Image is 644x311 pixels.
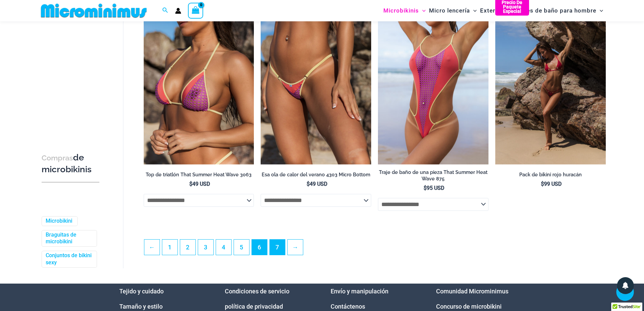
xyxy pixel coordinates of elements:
[596,2,603,19] span: Alternar menú
[225,303,283,310] a: política de privacidad
[186,244,189,251] font: 2
[180,240,195,255] a: Página 2
[270,240,285,255] a: Página 7
[331,303,365,310] a: Contáctenos
[46,218,72,225] a: Microbikini
[46,231,92,246] a: Braguitas de microbikini
[144,240,160,255] a: ←
[495,172,606,180] a: Pack de bikini rojo huracán
[225,288,289,295] a: Condiciones de servicio
[292,244,298,251] font: →
[216,240,231,255] a: Página 4
[38,3,149,18] img: MM SHOP LOGO PLANO
[288,240,303,255] a: →
[261,172,371,180] a: Esa ola de calor del verano 4303 Micro Bottom
[162,240,177,255] a: Página 1
[383,7,419,14] font: Microbikinis
[436,303,502,310] a: Concurso de microbikini
[276,244,279,251] font: 7
[222,244,225,251] font: 4
[382,2,427,19] a: MicrobikinisAlternar menúAlternar menú
[189,181,192,187] font: $
[519,172,582,177] font: Pack de bikini rojo huracán
[331,288,388,295] a: Envío y manipulación
[46,252,92,266] a: Conjuntos de bikini sexy
[46,218,72,224] font: Microbikini
[144,239,606,259] nav: Paginación de productos
[252,240,267,255] span: Página 6
[436,288,508,295] a: Comunidad Microminimus
[544,181,562,187] font: 99 USD
[240,244,243,251] font: 5
[310,181,327,187] font: 49 USD
[46,231,76,245] font: Braguitas de microbikini
[541,181,544,187] font: $
[188,3,204,18] a: Ver carrito de compras, vacío
[307,181,310,187] font: $
[258,244,261,251] font: 6
[175,8,181,14] a: Enlace del icono de la cuenta
[427,185,444,191] font: 95 USD
[144,172,254,180] a: Top de triatlón That Summer Heat Wave 3063
[480,7,506,14] font: Externos
[516,7,596,14] font: Trajes de baño para hombre
[478,2,514,19] a: ExternosAlternar menúAlternar menú
[146,172,252,177] font: Top de triatlón That Summer Heat Wave 3063
[149,244,155,251] font: ←
[192,181,210,187] font: 49 USD
[198,240,213,255] a: Página 3
[378,169,488,184] a: Traje de baño de una pieza That Summer Heat Wave 875
[514,2,605,19] a: Trajes de baño para hombreAlternar menúAlternar menú
[42,154,73,162] font: Compras
[162,6,168,15] a: Enlace del icono de búsqueda
[262,172,370,177] font: Esa ola de calor del verano 4303 Micro Bottom
[427,2,478,19] a: Micro lenceríaAlternar menúAlternar menú
[204,244,207,251] font: 3
[379,169,487,181] font: Traje de baño de una pieza That Summer Heat Wave 875
[234,240,249,255] a: Página 5
[424,185,427,191] font: $
[46,252,92,266] font: Conjuntos de bikini sexy
[381,1,606,20] nav: Navegación del sitio
[419,2,426,19] span: Alternar menú
[168,244,171,251] font: 1
[42,152,92,174] font: de microbikinis
[470,2,477,19] span: Alternar menú
[429,7,470,14] font: Micro lencería
[119,288,164,295] a: Tejido y cuidado
[119,303,163,310] a: Tamaño y estilo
